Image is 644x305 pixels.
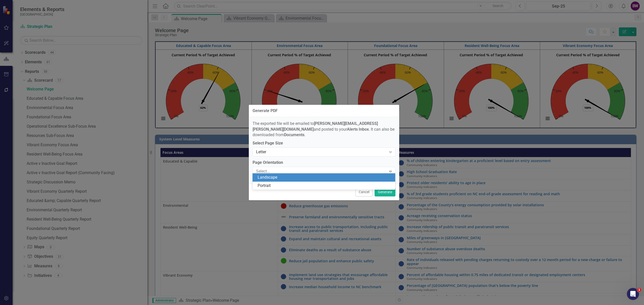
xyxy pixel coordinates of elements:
[258,183,392,189] div: Portrait
[256,149,387,155] div: Letter
[253,109,278,113] div: Generate PDF
[253,160,395,166] label: Page Orientation
[284,132,304,137] strong: Documents
[637,288,641,292] span: 1
[347,127,369,132] strong: Alerts Inbox
[258,175,392,180] div: Landscape
[627,288,639,300] iframe: Intercom live chat
[355,188,373,196] button: Cancel
[253,121,378,132] strong: [PERSON_NAME][EMAIL_ADDRESS][PERSON_NAME][DOMAIN_NAME]
[253,140,395,146] label: Select Page Size
[253,121,394,137] span: The exported file will be emailed to and posted to your . It can also be downloaded from .
[375,188,395,196] button: Generate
